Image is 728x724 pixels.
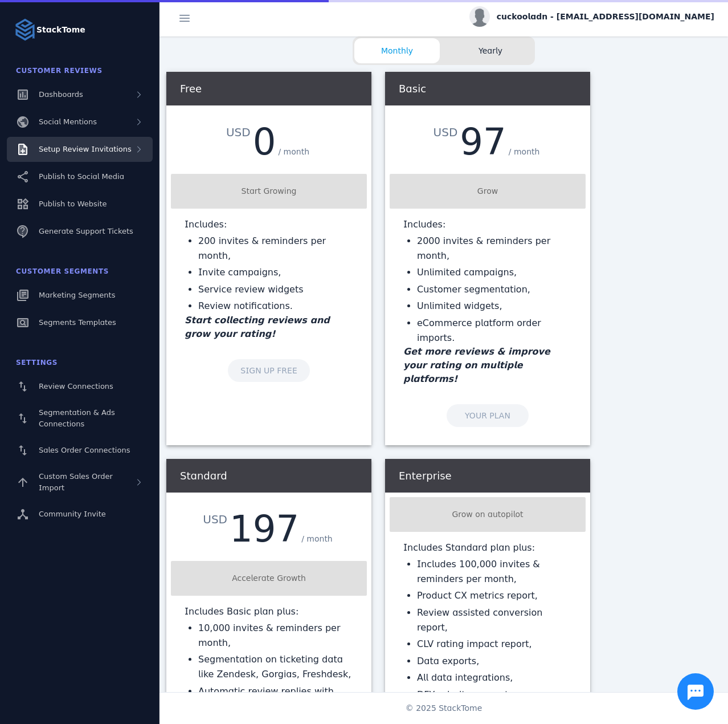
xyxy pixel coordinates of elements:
p: Includes Basic plan plus: [185,605,353,619]
span: Review Connections [39,382,113,391]
span: © 2025 StackTome [406,702,482,714]
li: Review notifications. [198,299,353,314]
span: Enterprise [399,470,452,482]
li: Invite campaigns, [198,265,353,280]
span: Custom Sales Order Import [39,472,113,492]
li: Service review widgets [198,282,353,297]
em: Get more reviews & improve your rating on multiple platforms! [403,346,550,384]
div: Grow on autopilot [394,509,581,520]
span: Setup Review Invitations [39,145,132,153]
span: Standard [180,470,227,482]
div: / month [276,144,312,160]
div: Accelerate Growth [175,572,362,584]
a: Publish to Social Media [7,164,153,189]
div: USD [226,124,253,141]
button: cuckooladn - [EMAIL_ADDRESS][DOMAIN_NAME] [469,6,714,27]
a: Sales Order Connections [7,438,153,463]
a: Segments Templates [7,310,153,335]
li: 2000 invites & reminders per month, [417,234,572,263]
li: eCommerce platform order imports. [417,316,572,345]
div: 197 [230,511,299,547]
span: Settings [16,359,58,367]
div: USD [433,124,460,141]
img: profile.jpg [469,6,490,27]
div: / month [506,144,542,160]
strong: StackTome [36,24,85,36]
span: Free [180,83,202,95]
span: Yearly [448,45,533,57]
div: USD [203,511,230,528]
span: Dashboards [39,90,83,99]
span: Basic [399,83,426,95]
span: Segmentation & Ads Connections [39,408,115,428]
a: Community Invite [7,502,153,527]
div: 97 [460,124,506,160]
li: CLV rating impact report, [417,637,572,652]
span: Publish to Website [39,200,107,208]
li: Product CX metrics report, [417,588,572,603]
a: Publish to Website [7,192,153,217]
li: Automatic review replies with ChatGPT AI, [198,684,353,713]
img: Logo image [14,18,36,41]
li: Customer segmentation, [417,282,572,297]
div: 0 [253,124,276,160]
li: Includes 100,000 invites & reminders per month, [417,557,572,586]
span: Publish to Social Media [39,172,124,181]
a: Marketing Segments [7,283,153,308]
li: DFY priority support. [417,688,572,702]
em: Start collecting reviews and grow your rating! [185,315,330,339]
a: Generate Support Tickets [7,219,153,244]
a: Review Connections [7,374,153,399]
span: Community Invite [39,510,106,518]
span: Customer Reviews [16,67,103,75]
span: Segments Templates [39,318,116,327]
li: 10,000 invites & reminders per month, [198,621,353,650]
span: Social Mentions [39,117,97,126]
div: Grow [394,185,581,197]
div: / month [299,531,335,547]
span: Generate Support Tickets [39,227,133,235]
a: Segmentation & Ads Connections [7,401,153,436]
p: Includes: [185,218,353,231]
li: Unlimited campaigns, [417,265,572,280]
li: Segmentation on ticketing data like Zendesk, Gorgias, Freshdesk, [198,652,353,681]
span: Marketing Segments [39,291,115,299]
li: Data exports, [417,654,572,669]
p: Includes Standard plan plus: [403,541,572,555]
span: Customer Segments [16,267,109,275]
li: 200 invites & reminders per month, [198,234,353,263]
span: Monthly [354,45,440,57]
span: Sales Order Connections [39,446,130,454]
li: Review assisted conversion report, [417,605,572,634]
div: Start Growing [175,185,362,197]
li: All data integrations, [417,670,572,685]
p: Includes: [403,218,572,231]
span: cuckooladn - [EMAIL_ADDRESS][DOMAIN_NAME] [497,11,714,23]
li: Unlimited widgets, [417,299,572,314]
